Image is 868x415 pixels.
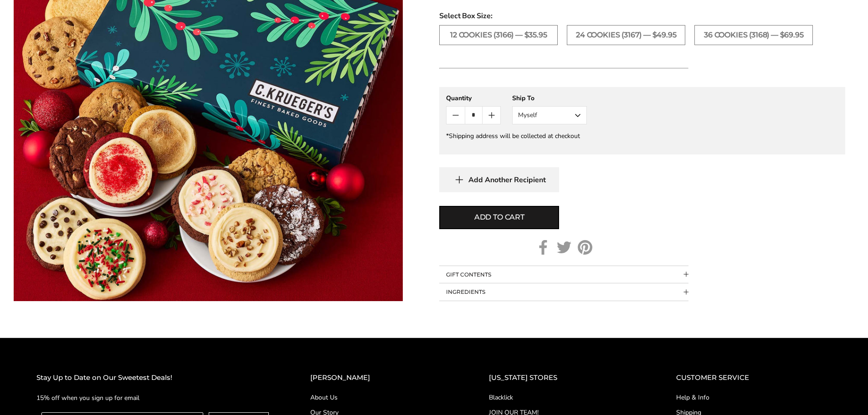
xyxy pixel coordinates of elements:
a: Pinterest [578,240,592,255]
a: Blacklick [489,393,640,402]
button: Collapsible block button [439,283,688,301]
h2: Stay Up to Date on Our Sweetest Deals! [36,372,274,384]
label: 36 Cookies (3168) — $69.95 [694,25,813,45]
button: Add Another Recipient [439,167,559,192]
div: Ship To [512,94,587,102]
iframe: Sign Up via Text for Offers [7,380,94,408]
p: 15% off when you sign up for email [36,393,274,403]
gfm-form: New recipient [439,87,845,154]
button: Collapsible block button [439,266,688,283]
h2: CUSTOMER SERVICE [676,372,832,384]
button: Myself [512,106,587,124]
span: Add to cart [474,212,524,223]
a: Twitter [557,240,571,255]
button: Count minus [447,107,464,124]
a: Help & Info [676,393,832,402]
div: *Shipping address will be collected at checkout [446,132,838,140]
span: Add Another Recipient [468,175,546,184]
a: Facebook [536,240,550,255]
button: Add to cart [439,206,559,229]
label: 24 Cookies (3167) — $49.95 [567,25,685,45]
span: Select Box Size: [439,10,845,21]
a: About Us [310,393,452,402]
label: 12 Cookies (3166) — $35.95 [439,25,558,45]
h2: [US_STATE] STORES [489,372,640,384]
button: Count plus [483,107,500,124]
h2: [PERSON_NAME] [310,372,452,384]
div: Quantity [446,94,501,102]
input: Quantity [465,107,483,124]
